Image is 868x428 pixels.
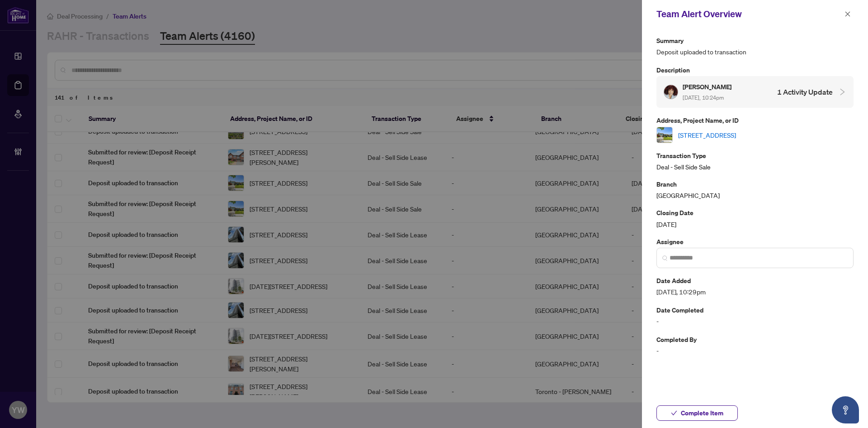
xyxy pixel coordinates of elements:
p: Closing Date [656,207,854,218]
span: - [656,316,854,327]
a: [STREET_ADDRESS] [678,130,736,140]
p: Transaction Type [656,150,854,161]
div: [DATE] [656,207,854,229]
p: Completed By [656,334,854,345]
div: Deal - Sell Side Sale [656,150,854,172]
span: Complete Item [681,406,723,420]
p: Address, Project Name, or ID [656,115,854,125]
button: Complete Item [656,405,738,421]
div: [GEOGRAPHIC_DATA] [656,179,854,200]
h5: [PERSON_NAME] [683,82,733,92]
span: collapsed [838,88,846,96]
img: search_icon [662,255,668,261]
p: Date Completed [656,305,854,315]
span: [DATE], 10:24pm [683,94,724,101]
p: Summary [656,35,854,46]
span: - [656,346,854,356]
img: thumbnail-img [657,127,672,143]
p: Assignee [656,236,854,247]
p: Branch [656,179,854,189]
span: Deposit uploaded to transaction [656,47,854,57]
div: Team Alert Overview [656,7,842,21]
img: Profile Icon [664,85,678,99]
button: Open asap [832,396,859,423]
p: Date Added [656,275,854,286]
h4: 1 Activity Update [777,87,833,97]
span: [DATE], 10:29pm [656,287,854,297]
div: Profile Icon[PERSON_NAME] [DATE], 10:24pm1 Activity Update [656,76,854,108]
p: Description [656,65,854,75]
span: close [844,11,851,17]
span: check [671,410,677,416]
